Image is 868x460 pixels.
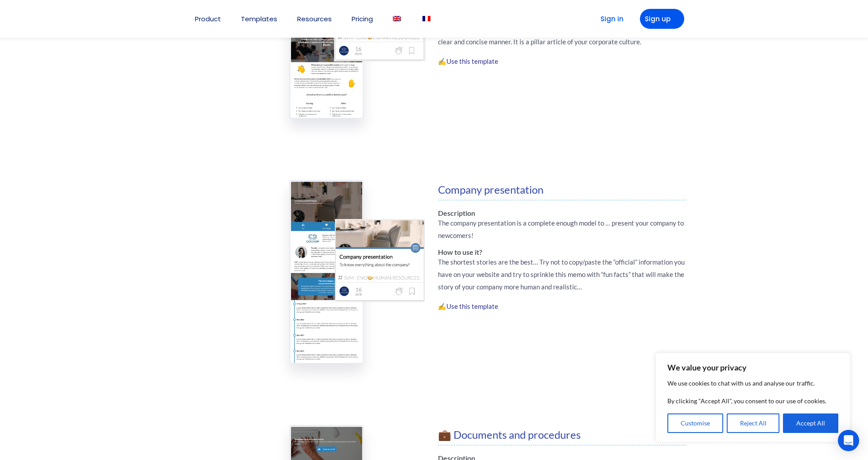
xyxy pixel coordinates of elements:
button: Customise [667,413,723,433]
button: Accept All [783,413,838,433]
a: Pricing [352,16,373,22]
button: Reject All [727,413,780,433]
a: Sign in [587,9,631,29]
a: Product [195,16,221,22]
img: English [393,16,401,21]
a: Templates [241,16,277,22]
p: ✍️ [438,300,686,312]
a: Use this template [446,302,498,310]
h6: Description [438,210,686,217]
h4: Company presentation [438,184,686,195]
h6: How to use it? [438,249,686,256]
a: Use this template [446,57,498,65]
p: We use cookies to chat with us and analyse our traffic. [667,378,838,389]
p: The company presentation is a complete enough model to … present your company to newcomers! [438,217,686,242]
a: Sign up [640,9,684,29]
p: The shortest stories are the best… Try not to copy/paste the “official” information you have on y... [438,256,686,293]
img: French [422,16,430,21]
div: Open Intercom Messenger [838,430,859,451]
p: ✍️ [438,55,686,67]
h4: 💼 Documents and procedures [438,429,686,440]
a: Resources [297,16,332,22]
p: We value your privacy [667,362,838,373]
p: By clicking "Accept All", you consent to our use of cookies. [667,396,838,406]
